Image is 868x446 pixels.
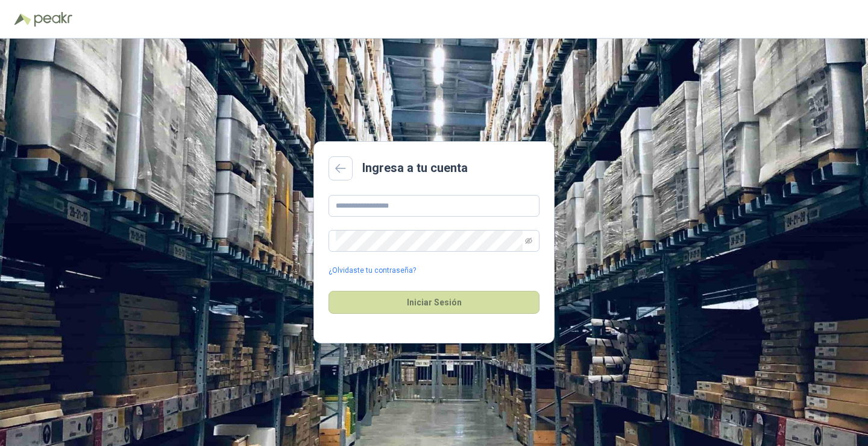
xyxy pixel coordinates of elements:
button: Iniciar Sesión [329,291,539,314]
span: eye-invisible [525,237,532,244]
h2: Ingresa a tu cuenta [362,159,468,177]
img: Peakr [34,12,72,27]
img: Logo [14,13,31,25]
a: ¿Olvidaste tu contraseña? [329,265,416,276]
